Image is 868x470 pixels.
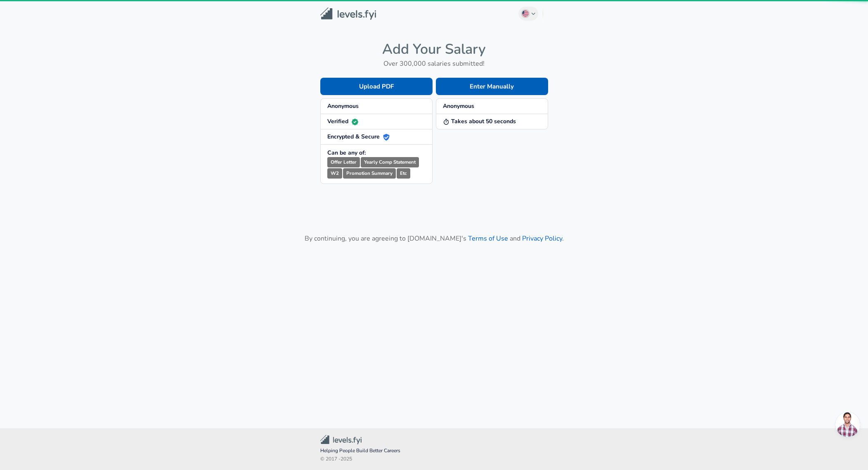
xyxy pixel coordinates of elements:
span: Helping People Build Better Careers [320,447,548,455]
div: Open chat [835,412,860,437]
strong: Can be any of: [327,149,366,157]
small: Promotion Summary [343,168,396,179]
span: © 2017 - 2025 [320,455,548,463]
small: Yearly Comp Statement [361,157,419,167]
a: Privacy Policy [522,234,562,243]
button: Upload PDF [320,78,433,95]
strong: Encrypted & Secure [327,133,390,141]
img: Levels.fyi Community [320,435,362,444]
button: Enter Manually [436,78,548,95]
button: English (US) [518,7,538,21]
img: English (US) [522,10,529,17]
strong: Anonymous [327,102,359,110]
strong: Verified [327,117,358,125]
strong: Takes about 50 seconds [443,117,516,125]
small: Etc [397,168,410,179]
a: Terms of Use [468,234,508,243]
h6: Over 300,000 salaries submitted! [320,58,548,69]
small: Offer Letter [327,157,360,167]
strong: Anonymous [443,102,474,110]
small: W2 [327,168,342,179]
img: Levels.fyi [320,7,376,20]
h4: Add Your Salary [320,41,548,58]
